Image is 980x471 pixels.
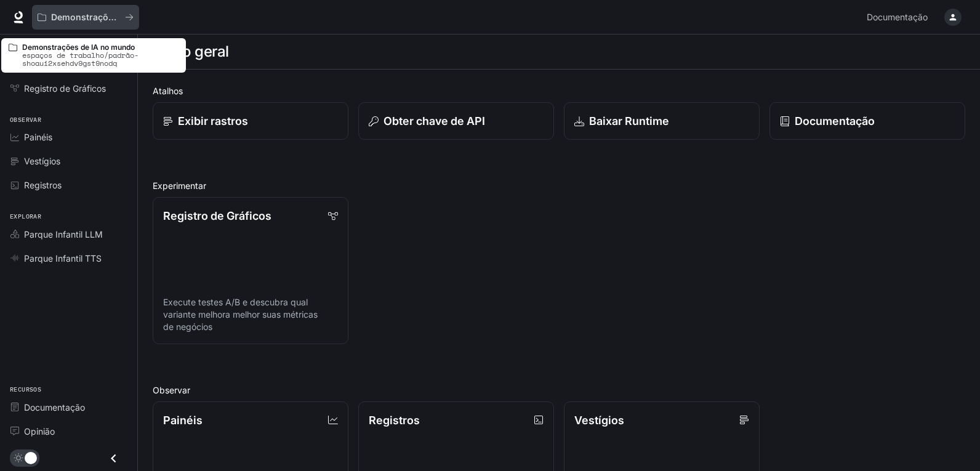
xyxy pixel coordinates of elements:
font: Painéis [24,132,52,142]
font: Painéis [163,414,203,427]
font: Visão geral [153,42,229,60]
font: Parque Infantil LLM [24,229,103,240]
font: Vestígios [574,414,624,427]
font: Demonstrações de IA no mundo [51,12,188,22]
font: Registro de Gráficos [163,209,271,222]
a: Registros [5,174,132,196]
font: Registros [369,414,420,427]
button: Obter chave de API [358,102,554,140]
button: Todos os espaços de trabalho [32,5,139,30]
font: Explorar [10,212,41,220]
font: Vestígios [24,156,60,166]
font: Documentação [24,402,85,413]
a: Opinião [5,421,132,442]
font: Demonstrações de IA no mundo [22,42,135,52]
font: Registros [24,180,62,190]
font: Exibir rastros [178,115,248,127]
font: Execute testes A/B e descubra qual variante melhora melhor suas métricas de negócios [163,297,318,332]
a: Exibir rastros [153,102,348,140]
a: Parque Infantil LLM [5,223,132,245]
font: Documentação [867,12,928,22]
font: Parque Infantil TTS [24,253,102,264]
a: Documentação [862,5,936,30]
font: Registro de Gráficos [24,83,106,94]
a: Parque Infantil TTS [5,248,132,269]
a: Vestígios [5,150,132,172]
font: espaços de trabalho/padrão-shoaui2xsehdv9gst9nodq [22,50,139,68]
font: Obter chave de API [384,115,485,127]
font: Observar [10,116,41,124]
font: Opinião [24,426,55,437]
span: Alternar modo escuro [25,451,37,464]
a: Documentação [5,397,132,418]
a: Painéis [5,126,132,148]
button: Fechar gaveta [100,446,127,471]
font: Recursos [10,385,41,393]
a: Registro de Gráficos [5,78,132,99]
font: Atalhos [153,86,183,96]
font: Observar [153,385,190,395]
font: Experimentar [153,180,206,191]
a: Registro de GráficosExecute testes A/B e descubra qual variante melhora melhor suas métricas de n... [153,197,348,344]
a: Documentação [769,102,965,140]
a: Baixar Runtime [564,102,760,140]
font: Documentação [795,115,875,127]
font: Baixar Runtime [589,115,669,127]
